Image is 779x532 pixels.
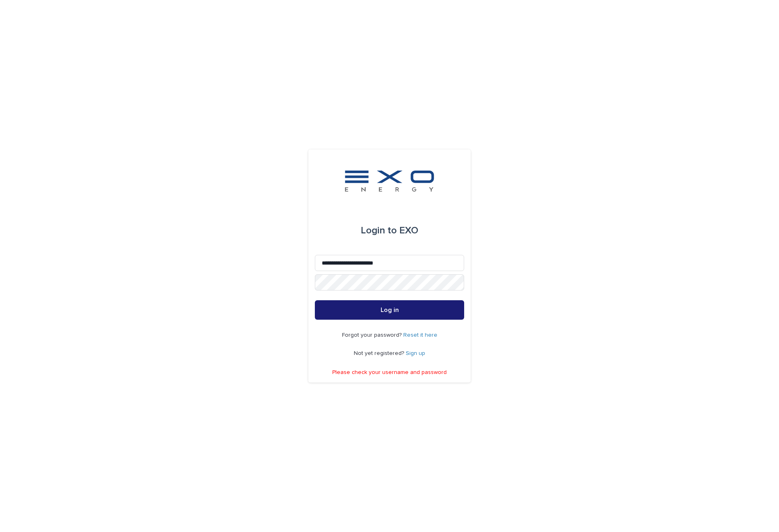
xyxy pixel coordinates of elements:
[332,369,447,376] p: Please check your username and password
[343,169,436,193] img: FKS5r6ZBThi8E5hshIGi
[342,332,403,338] span: Forgot your password?
[381,307,399,313] span: Log in
[354,350,406,356] span: Not yet registered?
[361,219,418,242] div: EXO
[406,350,425,356] a: Sign up
[403,332,437,338] a: Reset it here
[361,226,397,235] span: Login to
[315,300,464,320] button: Log in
